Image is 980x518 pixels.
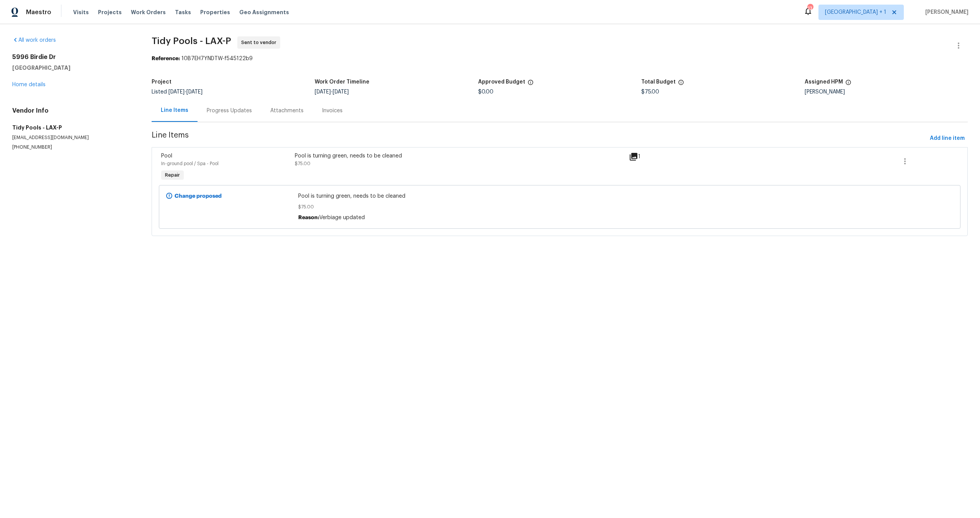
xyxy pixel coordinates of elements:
[478,89,493,95] span: $0.00
[315,79,369,85] h5: Work Order Timeline
[845,79,851,89] span: The hpm assigned to this work order.
[298,203,822,211] span: $75.00
[807,5,813,12] div: 13
[805,79,843,85] h5: Assigned HPM
[152,36,231,46] span: Tidy Pools - LAX-P
[478,79,525,85] h5: Approved Budget
[200,8,230,16] span: Properties
[152,79,171,85] h5: Project
[12,124,133,131] h5: Tidy Pools - LAX-P
[162,171,183,179] span: Repair
[295,152,624,160] div: Pool is turning green, needs to be cleaned
[12,53,133,61] h2: 5996 Birdie Dr
[805,89,968,95] div: [PERSON_NAME]
[270,107,304,115] div: Attachments
[73,8,89,16] span: Visits
[161,107,188,114] div: Line Items
[175,193,222,199] b: Change proposed
[241,39,279,46] span: Sent to vendor
[315,89,349,95] span: -
[641,79,676,85] h5: Total Budget
[528,79,534,89] span: The total cost of line items that have been approved by both Opendoor and the Trade Partner. This...
[678,79,684,89] span: The total cost of line items that have been proposed by Opendoor. This sum includes line items th...
[168,89,185,95] span: [DATE]
[298,215,319,220] span: Reason:
[12,134,133,141] p: [EMAIL_ADDRESS][DOMAIN_NAME]
[12,38,56,43] a: All work orders
[922,8,969,16] span: [PERSON_NAME]
[825,8,886,16] span: [GEOGRAPHIC_DATA] + 1
[12,144,133,151] p: [PHONE_NUMBER]
[161,153,172,159] span: Pool
[930,134,965,143] span: Add line item
[927,131,968,146] button: Add line item
[152,131,927,146] span: Line Items
[315,89,331,95] span: [DATE]
[333,89,349,95] span: [DATE]
[12,64,133,72] h5: [GEOGRAPHIC_DATA]
[152,56,180,61] b: Reference:
[239,8,289,16] span: Geo Assignments
[131,8,166,16] span: Work Orders
[98,8,122,16] span: Projects
[298,192,822,200] span: Pool is turning green, needs to be cleaned
[207,107,252,115] div: Progress Updates
[12,82,46,87] a: Home details
[26,8,51,16] span: Maestro
[641,89,659,95] span: $75.00
[295,161,310,166] span: $75.00
[319,215,365,220] span: Verbiage updated
[152,89,203,95] span: Listed
[12,107,133,115] h4: Vendor Info
[152,55,968,62] div: 10B7EH7YNDTW-f545122b9
[322,107,343,115] div: Invoices
[168,89,203,95] span: -
[175,10,191,15] span: Tasks
[629,152,691,161] div: 1
[186,89,203,95] span: [DATE]
[161,161,219,166] span: In-ground pool / Spa - Pool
